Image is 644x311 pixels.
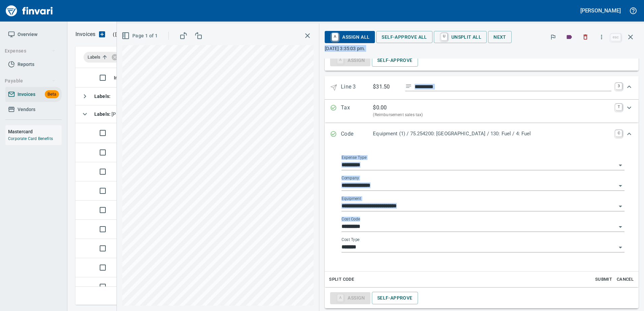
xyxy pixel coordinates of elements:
a: Corporate Card Benefits [8,136,53,141]
span: Invoices [18,90,35,99]
button: Submit [593,274,614,285]
p: Invoices [75,30,95,38]
p: [DATE] 3:35:03 pm. [325,45,639,52]
label: Cost Type [342,238,360,242]
button: Open [616,181,625,191]
button: [PERSON_NAME] [579,5,622,16]
button: Cancel [614,274,636,285]
span: Unsplit All [439,31,481,43]
button: UUnsplit All [434,31,487,43]
button: Self-Approve [372,54,418,67]
a: InvoicesBeta [5,87,62,102]
p: $31.50 [373,83,400,91]
label: Cost Code [342,217,360,221]
a: Vendors [5,102,62,117]
p: Code [341,130,373,139]
button: Upload an Invoice [95,30,109,38]
span: Assign All [330,31,369,43]
span: Self-Approve [377,56,413,65]
button: Self-Approve [372,292,418,304]
h6: Mastercard [8,128,62,135]
div: Assign [330,57,370,63]
label: Equipment [342,197,361,201]
a: C [615,130,622,137]
div: Expand [325,100,639,123]
button: Self-Approve All [376,31,432,43]
button: Page 1 of 1 [120,30,160,42]
img: Finvari [4,3,55,19]
span: Expenses [5,47,56,55]
button: Discard [578,30,593,44]
button: Open [616,161,625,170]
p: $ 0.00 [373,104,387,112]
strong: Labels : [94,111,111,117]
div: Expand [325,288,639,308]
button: Labels [562,30,577,44]
button: Flag [546,30,560,44]
span: Import Status [114,74,152,82]
span: Cancel [616,276,634,283]
span: Next [493,33,506,41]
button: Open [616,243,625,252]
a: Overview [5,27,62,42]
a: esc [611,34,621,41]
button: AAssign All [325,31,375,43]
span: Vendors [18,105,35,114]
label: Company [342,176,359,180]
button: More [594,30,609,44]
a: U [441,33,447,40]
label: Expense Type [342,155,366,160]
span: Close invoice [609,29,639,45]
div: Expand [325,50,639,71]
span: [EMAIL_ADDRESS][DOMAIN_NAME] [115,31,192,38]
span: Payable [5,77,56,85]
p: Line 3 [341,83,373,93]
span: Self-Approve All [382,33,427,41]
p: ( ) [109,31,194,38]
div: Expand [325,76,639,99]
a: Reports [5,57,62,72]
strong: Labels : [94,94,110,99]
span: Page 1 of 1 [123,32,158,40]
a: T [615,104,622,110]
p: Equipment (1) / 75.254200: [GEOGRAPHIC_DATA] / 130: Fuel / 4: Fuel [373,130,611,138]
span: Overview [18,30,37,39]
div: Expand [325,145,639,287]
span: Import Status [114,74,143,82]
span: Labels [88,54,109,60]
span: [PERSON_NAME] [94,111,148,117]
span: Submit [594,276,613,283]
button: Open [616,222,625,232]
span: Reports [18,60,34,69]
p: (Reimbursement sales tax) [373,112,611,118]
div: Expand [325,123,639,145]
button: Open [616,202,625,211]
button: Split Code [327,274,356,285]
a: A [332,33,338,40]
span: Split Code [329,276,354,283]
a: 3 [615,83,622,90]
span: Self-Approve [377,294,413,302]
nav: breadcrumb [75,30,95,38]
h5: [PERSON_NAME] [580,7,621,14]
p: Tax [341,104,373,118]
button: Expenses [2,45,58,57]
button: Next [488,31,512,43]
span: Beta [45,91,59,98]
button: Payable [2,75,58,87]
div: Labels [84,52,120,63]
div: Assign [330,295,370,300]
